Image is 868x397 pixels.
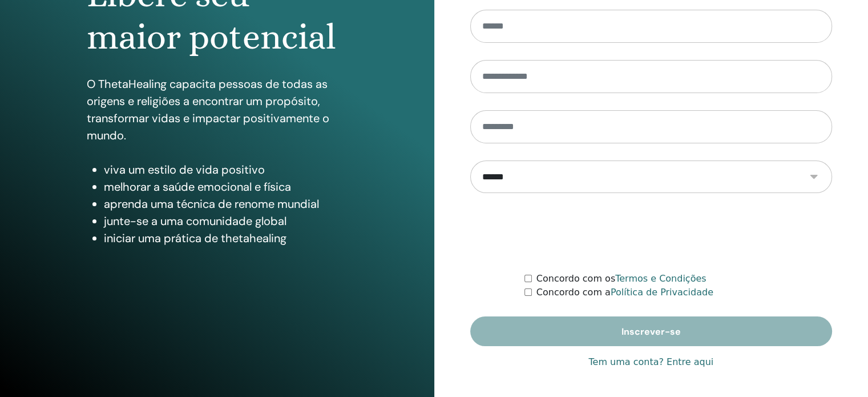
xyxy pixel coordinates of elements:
iframe: reCAPTCHA [564,210,738,255]
font: iniciar uma prática de thetahealing [104,231,286,246]
font: Concordo com a [536,287,611,298]
a: Política de Privacidade [611,287,713,298]
a: Termos e Condições [615,273,706,284]
font: Tem uma conta? Entre aqui [588,356,713,367]
font: Concordo com os [536,273,615,284]
font: junte-se a uma comunidade global [104,214,286,228]
a: Tem uma conta? Entre aqui [588,355,713,369]
font: O ThetaHealing capacita pessoas de todas as origens e religiões a encontrar um propósito, transfo... [87,77,329,143]
font: melhorar a saúde emocional e física [104,179,291,194]
font: viva um estilo de vida positivo [104,162,265,177]
font: aprenda uma técnica de renome mundial [104,197,319,211]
